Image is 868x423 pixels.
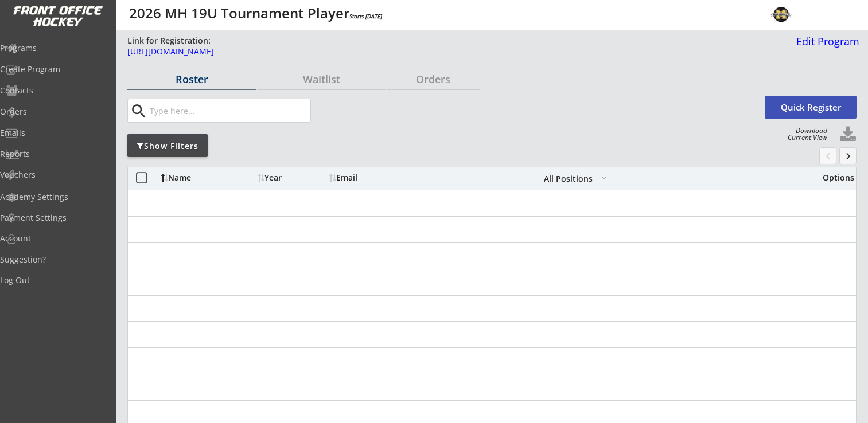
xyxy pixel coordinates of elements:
div: Name [161,174,255,182]
button: keyboard_arrow_right [839,147,857,164]
div: Edit Program [792,36,859,46]
div: Waitlist [257,74,386,84]
button: Click to download full roster. Your browser settings may try to block it, check your security set... [839,126,857,143]
div: Roster [127,74,256,84]
div: Orders [387,74,480,84]
div: [URL][DOMAIN_NAME] [127,48,706,56]
a: [URL][DOMAIN_NAME] [127,48,706,62]
a: Edit Program [792,36,859,56]
input: Type here... [147,99,310,122]
button: Quick Register [765,96,857,119]
div: Year [258,174,326,182]
div: Download Current View [782,127,827,141]
div: Link for Registration: [127,35,212,46]
div: Options [813,174,854,182]
em: Starts [DATE] [349,12,382,20]
div: Email [329,174,433,182]
button: chevron_left [819,147,836,164]
div: Show Filters [127,140,208,152]
button: search [129,102,148,120]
